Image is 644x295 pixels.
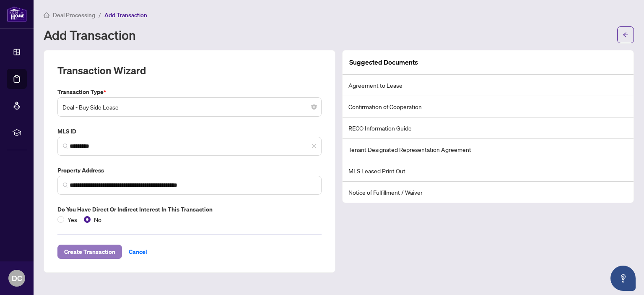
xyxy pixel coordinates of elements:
[349,57,418,68] article: Suggested Documents
[104,11,147,19] span: Add Transaction
[64,215,80,224] span: Yes
[62,99,317,115] span: Deal - Buy Side Lease
[57,87,322,97] label: Transaction Type
[343,75,634,96] li: Agreement to Lease
[63,144,68,149] img: search_icon
[44,28,136,42] h1: Add Transaction
[129,245,147,258] span: Cancel
[57,127,322,136] label: MLS ID
[623,32,628,38] span: arrow-left
[343,117,634,139] li: RECO Information Guide
[12,272,22,284] span: DC
[312,144,317,149] span: close
[122,245,154,259] button: Cancel
[312,104,317,110] span: close-circle
[64,245,115,258] span: Create Transaction
[343,160,634,182] li: MLS Leased Print Out
[57,245,122,259] button: Create Transaction
[57,64,146,77] h2: Transaction Wizard
[53,11,95,19] span: Deal Processing
[99,10,101,20] li: /
[63,183,68,188] img: search_icon
[7,6,27,22] img: logo
[343,96,634,117] li: Confirmation of Cooperation
[91,215,105,224] span: No
[44,12,49,18] span: home
[343,139,634,160] li: Tenant Designated Representation Agreement
[57,166,322,175] label: Property Address
[343,182,634,203] li: Notice of Fulfillment / Waiver
[610,266,636,291] button: Open asap
[57,205,322,214] label: Do you have direct or indirect interest in this transaction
